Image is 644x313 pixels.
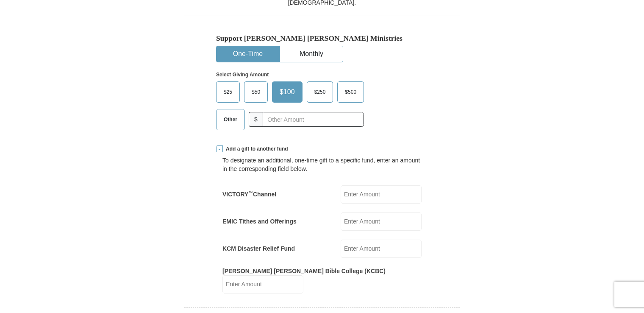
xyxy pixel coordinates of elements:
[247,86,264,98] span: $50
[222,156,422,173] div: To designate an additional, one-time gift to a specific fund, enter an amount in the correspondin...
[222,267,386,275] label: [PERSON_NAME] [PERSON_NAME] Bible College (KCBC)
[219,86,236,98] span: $25
[248,190,253,195] sup: ™
[222,190,276,198] label: VICTORY Channel
[275,86,299,98] span: $100
[310,86,330,98] span: $250
[216,34,428,43] h5: Support [PERSON_NAME] [PERSON_NAME] Ministries
[216,72,269,78] strong: Select Giving Amount
[217,46,279,62] button: One-Time
[280,46,343,62] button: Monthly
[341,185,422,204] input: Enter Amount
[222,217,297,226] label: EMIC Tithes and Offerings
[341,212,422,231] input: Enter Amount
[263,112,364,127] input: Other Amount
[341,240,422,258] input: Enter Amount
[222,244,295,253] label: KCM Disaster Relief Fund
[222,275,303,293] input: Enter Amount
[223,145,288,153] span: Add a gift to another fund
[219,113,241,126] span: Other
[341,86,361,98] span: $500
[249,112,263,127] span: $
